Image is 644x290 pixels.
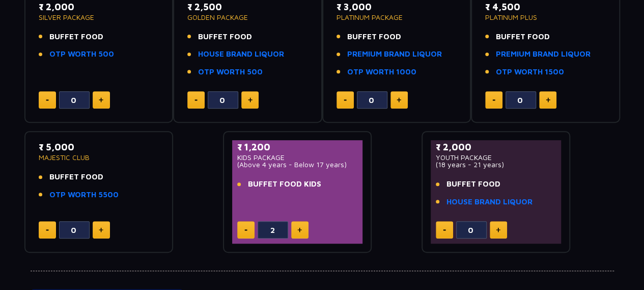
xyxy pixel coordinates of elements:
[49,48,114,60] a: OTP WORTH 500
[244,229,247,231] img: minus
[237,161,358,168] p: (Above 4 years - Below 17 years)
[436,154,556,161] p: YOUTH PACKAGE
[337,14,457,21] p: PLATINUM PACKAGE
[443,229,446,231] img: minus
[347,66,416,78] a: OTP WORTH 1000
[297,227,302,232] img: plus
[248,178,321,190] span: BUFFET FOOD KIDS
[248,97,253,102] img: plus
[485,14,606,21] p: PLATINUM PLUS
[198,48,284,60] a: HOUSE BRAND LIQUOR
[49,31,103,43] span: BUFFET FOOD
[446,178,500,190] span: BUFFET FOOD
[39,140,159,154] p: ₹ 5,000
[46,229,49,231] img: minus
[436,161,556,168] p: (18 years - 21 years)
[237,140,358,154] p: ₹ 1,200
[492,99,495,101] img: minus
[46,99,49,101] img: minus
[436,140,556,154] p: ₹ 2,000
[496,31,550,43] span: BUFFET FOOD
[49,171,103,183] span: BUFFET FOOD
[187,14,308,21] p: GOLDEN PACKAGE
[347,31,401,43] span: BUFFET FOOD
[496,48,591,60] a: PREMIUM BRAND LIQUOR
[198,66,263,78] a: OTP WORTH 500
[347,48,442,60] a: PREMIUM BRAND LIQUOR
[194,99,198,101] img: minus
[99,97,103,102] img: plus
[237,154,358,161] p: KIDS PACKAGE
[99,227,103,232] img: plus
[546,97,550,102] img: plus
[39,154,159,161] p: MAJESTIC CLUB
[397,97,401,102] img: plus
[39,14,159,21] p: SILVER PACKAGE
[344,99,347,101] img: minus
[496,66,564,78] a: OTP WORTH 1500
[496,227,500,232] img: plus
[198,31,252,43] span: BUFFET FOOD
[446,196,533,208] a: HOUSE BRAND LIQUOR
[49,189,119,201] a: OTP WORTH 5500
